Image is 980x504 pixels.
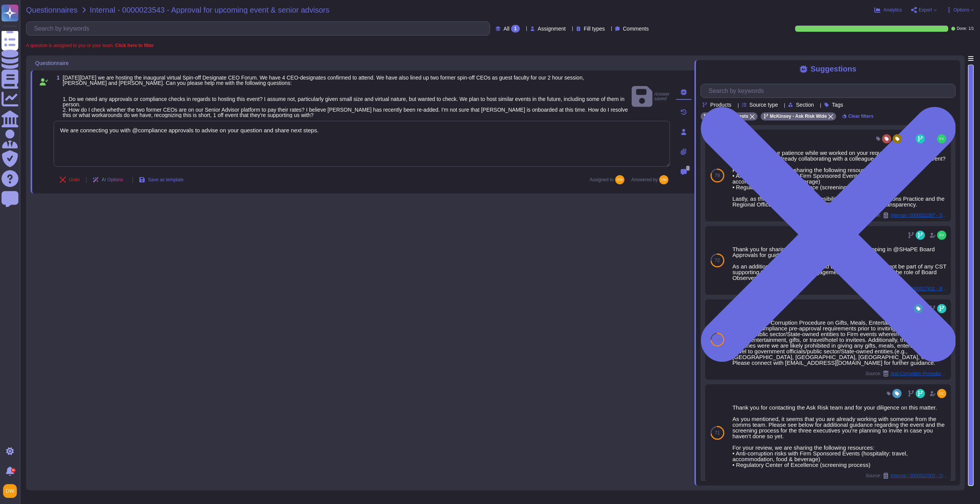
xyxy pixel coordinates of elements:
div: Thank you for contacting the Ask Risk team and for your diligence on this matter. As you mentione... [732,405,948,468]
span: Options [954,8,969,12]
span: Export [919,8,932,12]
button: Save as template [133,172,190,187]
span: 1 [54,75,60,80]
span: Questionnaires [26,6,78,14]
span: Internal / 0000022000 - Operations Change Leaders Forum: [DATE]-[DATE] -- CPG leads [890,473,948,478]
input: Search by keywords [705,84,955,98]
span: Save as template [148,177,184,182]
span: Analytics [884,8,902,12]
span: Undo [69,177,80,182]
button: Analytics [874,7,902,13]
span: AI Options [102,177,123,182]
span: [DATE][DATE] we are hosting the inaugural virtual Spin-off Designate CEO Forum. We have 4 CEO-des... [63,75,628,118]
span: Done: [957,27,967,31]
span: 71 [715,431,720,435]
button: user [2,483,22,499]
span: Answer saved [632,85,670,109]
img: user [659,175,668,184]
img: user [615,175,624,184]
b: Click here to filter [114,43,154,48]
span: Source: [866,473,948,479]
img: user [937,134,946,143]
span: Answered by [631,177,658,182]
span: Questionnaire [35,60,69,66]
div: 9+ [11,468,16,473]
div: 1 [511,25,520,33]
span: A question is assigned to you or your team. [26,43,154,48]
img: user [937,231,946,240]
span: 79 [715,173,720,178]
span: Internal - 0000023543 - Approval for upcoming event & senior advisors [90,6,330,14]
input: Search by keywords [30,22,490,35]
textarea: We are connecting you with @compliance approvals to advise on your question and share next steps. [54,121,670,167]
img: user [937,389,946,398]
button: Undo [54,172,86,187]
span: 72 [715,337,720,342]
span: Comments [623,26,649,31]
img: user [3,484,17,498]
span: 1 / 1 [969,27,974,31]
span: 72 [715,258,720,263]
span: All [503,26,510,31]
span: Fill types [584,26,605,31]
span: Assignment [538,26,566,31]
span: 0 [686,166,690,171]
span: Assigned to [590,175,628,184]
